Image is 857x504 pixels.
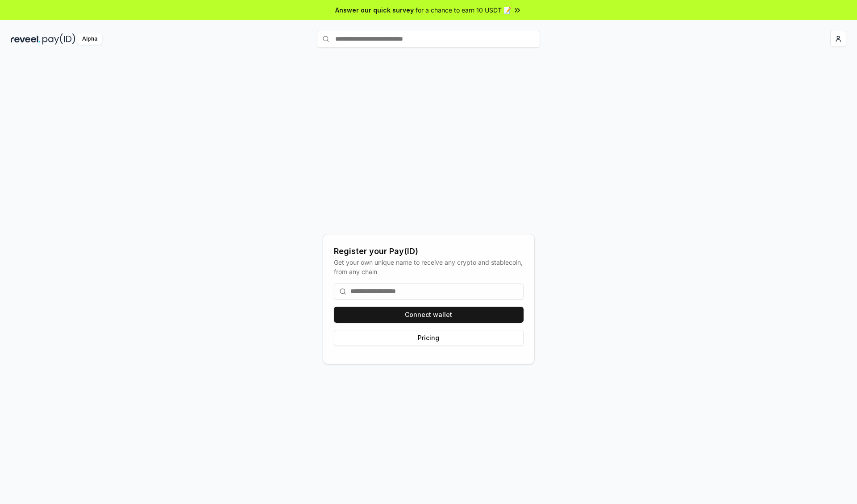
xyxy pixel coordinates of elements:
div: Get your own unique name to receive any crypto and stablecoin, from any chain [334,258,524,276]
span: for a chance to earn 10 USDT 📝 [416,5,511,15]
span: Answer our quick survey [335,5,414,15]
button: Pricing [334,330,524,346]
div: Register your Pay(ID) [334,245,524,258]
img: reveel_dark [11,33,41,45]
img: pay_id [42,33,75,45]
div: Alpha [77,33,102,45]
button: Connect wallet [334,307,524,323]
